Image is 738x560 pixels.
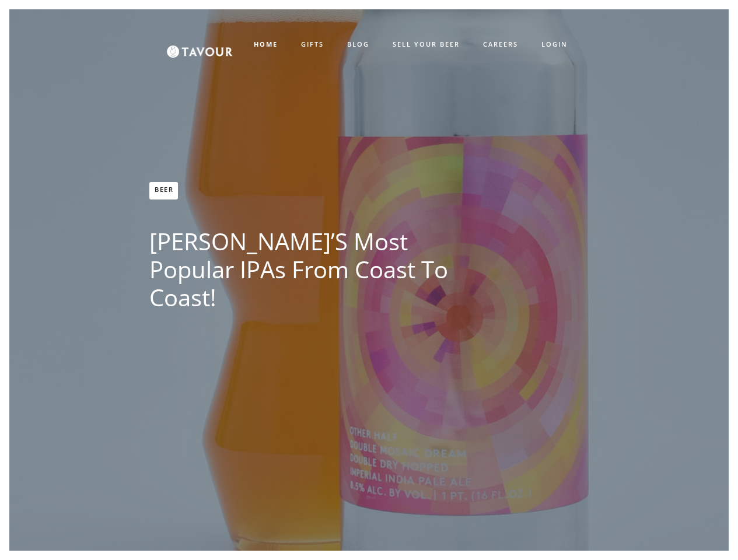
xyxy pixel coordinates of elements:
a: CAREERS [471,35,530,54]
iframe: fb:share_button Facebook Social Plugin [149,328,194,339]
strong: HOME [254,40,278,48]
a: LOGIN [530,35,579,54]
a: HOME [242,35,289,54]
h1: [PERSON_NAME]’s Most Popular IPAs from Coast to Coast! [149,228,482,311]
a: SELL YOUR BEER [381,35,471,54]
a: BLOG [335,35,381,54]
a: GIFTS [289,35,335,54]
a: Beer [149,182,178,199]
iframe: X Post Button [149,348,187,360]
